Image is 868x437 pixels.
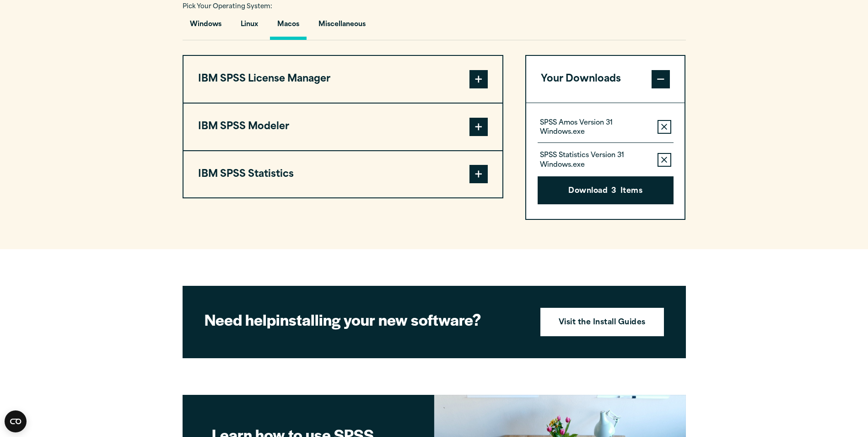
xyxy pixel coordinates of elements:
strong: Visit the Install Guides [559,317,646,329]
button: Miscellaneous [311,14,373,40]
button: IBM SPSS Modeler [183,104,502,150]
button: Download3Items [538,176,674,205]
a: Visit the Install Guides [540,308,664,336]
button: Linux [233,14,265,40]
button: Macos [270,14,307,40]
strong: Need help [205,308,276,330]
span: Pick Your Operating System: [183,4,272,10]
button: Open CMP widget [5,410,27,432]
div: Your Downloads [526,103,685,219]
button: Your Downloads [526,56,685,103]
span: 3 [611,186,616,197]
button: IBM SPSS Statistics [183,151,502,198]
p: SPSS Statistics Version 31 Windows.exe [540,151,650,169]
button: IBM SPSS License Manager [183,56,502,103]
button: Windows [183,14,229,40]
h2: installing your new software? [205,309,525,330]
p: SPSS Amos Version 31 Windows.exe [540,119,650,137]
